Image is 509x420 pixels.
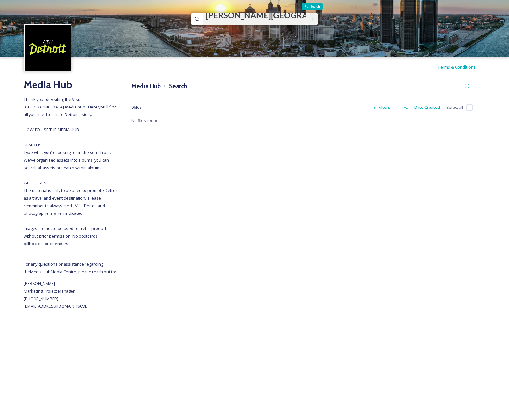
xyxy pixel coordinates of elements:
[169,82,187,91] h3: Search
[437,63,485,71] a: Terms & Conditions
[24,96,119,246] span: Thank you for visiting the Visit [GEOGRAPHIC_DATA] media hub. Here you'll find all you need to sh...
[206,11,353,19] h2: [PERSON_NAME][GEOGRAPHIC_DATA]
[446,104,463,110] span: Select all
[437,64,476,70] span: Terms & Conditions
[24,77,119,92] h2: Media Hub
[131,104,142,110] span: 0 file s
[25,25,71,71] img: VISIT%20DETROIT%20LOGO%20-%20BLACK%20BACKGROUND.png
[302,3,323,10] div: Run Search
[411,101,443,114] div: Date Created
[131,118,159,123] span: No files found
[24,261,116,275] span: For any questions or assistance regarding the Media Hub Media Centre, please reach out to:
[24,281,89,309] span: [PERSON_NAME] Marketing Project Manager [PHONE_NUMBER] [EMAIL_ADDRESS][DOMAIN_NAME]
[131,82,161,91] h3: Media Hub
[370,101,393,114] div: Filters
